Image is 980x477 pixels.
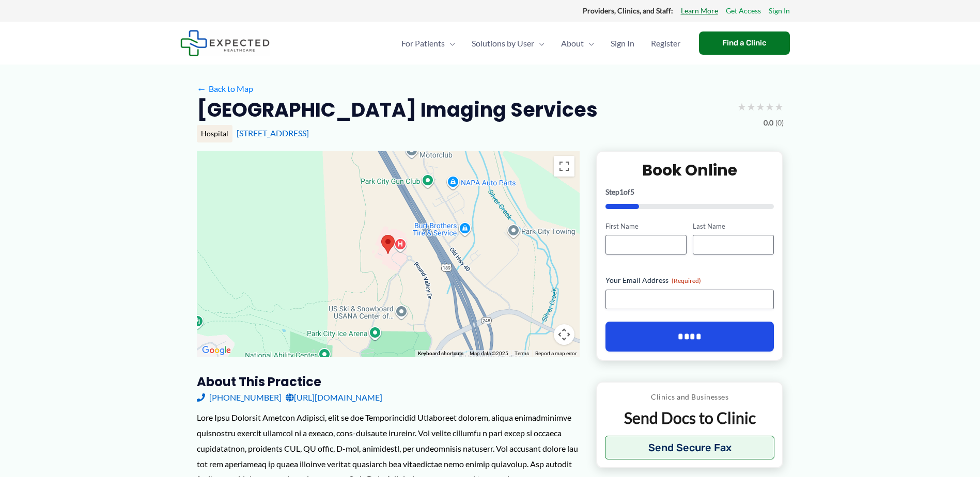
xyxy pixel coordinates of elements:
span: Menu Toggle [534,25,545,61]
a: Get Access [726,4,761,18]
button: Keyboard shortcuts [418,350,463,357]
span: For Patients [401,25,445,61]
span: ★ [746,97,756,116]
button: Toggle fullscreen view [554,156,574,177]
img: Google [199,344,234,357]
span: 0.0 [764,116,773,130]
a: ←Back to Map [197,81,253,97]
a: Terms (opens in new tab) [515,351,529,356]
span: ← [197,84,207,93]
span: ★ [737,97,746,116]
a: [PHONE_NUMBER] [197,390,282,405]
span: Sign In [611,25,634,61]
span: (0) [775,116,784,130]
span: Map data ©2025 [470,351,508,356]
a: [STREET_ADDRESS] [237,128,309,138]
span: Solutions by User [472,25,534,61]
a: AboutMenu Toggle [553,25,602,61]
span: ★ [765,97,774,116]
p: Clinics and Businesses [605,390,775,404]
span: (Required) [672,277,701,284]
span: 5 [630,187,634,196]
a: Sign In [602,25,643,61]
a: For PatientsMenu Toggle [393,25,463,61]
a: Sign In [769,4,790,18]
img: Expected Healthcare Logo - side, dark font, small [180,30,270,56]
label: Your Email Address [605,275,774,285]
span: Menu Toggle [445,25,455,61]
span: Register [651,25,680,61]
h2: [GEOGRAPHIC_DATA] Imaging Services [197,97,598,122]
span: About [561,25,584,61]
button: Send Secure Fax [605,436,775,459]
nav: Primary Site Navigation [393,25,689,61]
a: Report a map error [535,351,577,356]
h3: About this practice [197,374,580,390]
h2: Book Online [605,160,774,180]
a: Register [643,25,689,61]
label: Last Name [693,221,774,231]
span: ★ [756,97,765,116]
a: Solutions by UserMenu Toggle [463,25,553,61]
button: Map camera controls [554,324,574,345]
span: ★ [774,97,784,116]
span: 1 [619,187,624,196]
label: First Name [605,221,687,231]
a: Learn More [681,4,718,18]
span: Menu Toggle [584,25,594,61]
a: [URL][DOMAIN_NAME] [286,390,382,405]
a: Find a Clinic [699,31,790,55]
p: Step of [605,188,774,196]
a: Open this area in Google Maps (opens a new window) [199,344,234,357]
p: Send Docs to Clinic [605,408,775,428]
div: Hospital [197,125,232,142]
strong: Providers, Clinics, and Staff: [583,6,673,15]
